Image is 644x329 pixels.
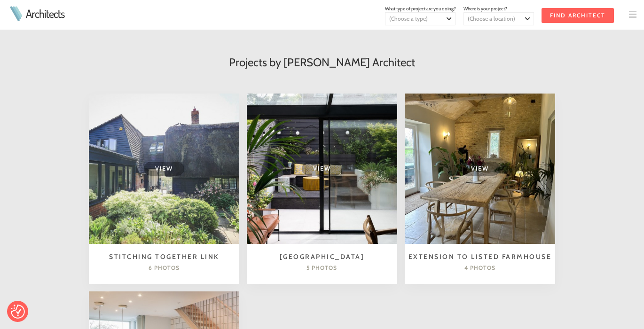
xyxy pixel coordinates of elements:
span: 5 photos [306,264,337,271]
span: Where is your project? [463,6,507,12]
span: View [144,162,184,175]
span: View [460,162,500,175]
a: Stitching together link [109,252,219,261]
span: View [302,162,342,175]
a: View [89,94,239,244]
a: View [247,94,397,244]
a: View [405,94,555,244]
input: Find Architect [542,8,614,23]
h2: Projects by [PERSON_NAME] Architect [89,54,555,71]
span: 4 photos [464,264,495,271]
span: 6 photos [149,264,180,271]
span: What type of project are you doing? [385,6,456,12]
img: Revisit consent button [11,305,25,319]
a: Extension to listed Farmhouse [408,252,552,261]
img: Architects [8,6,24,21]
a: Architects [26,8,64,19]
button: Consent Preferences [11,305,25,319]
a: [GEOGRAPHIC_DATA] [280,252,365,261]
